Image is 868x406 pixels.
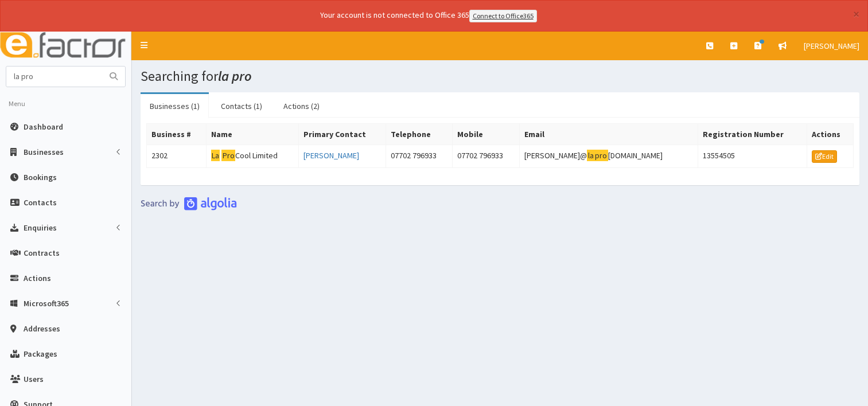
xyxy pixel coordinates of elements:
[24,323,60,334] span: Addresses
[24,273,51,283] span: Actions
[386,123,453,145] th: Telephone
[24,172,57,182] span: Bookings
[520,145,698,167] td: [PERSON_NAME]@ [DOMAIN_NAME]
[24,298,69,309] span: Microsoft365
[24,374,44,384] span: Users
[211,150,220,162] mark: La
[24,197,57,208] span: Contacts
[698,145,807,167] td: 13554505
[24,122,63,132] span: Dashboard
[520,123,698,145] th: Email
[303,150,359,161] a: [PERSON_NAME]
[206,123,298,145] th: Name
[221,150,235,162] mark: Pro
[298,123,386,145] th: Primary Contact
[24,147,64,157] span: Businesses
[24,222,57,233] span: Enquiries
[141,197,237,210] img: search-by-algolia-light-background.png
[274,94,329,118] a: Actions (2)
[141,69,859,84] h1: Searching for
[804,41,859,51] span: [PERSON_NAME]
[147,145,207,167] td: 2302
[795,32,868,60] a: [PERSON_NAME]
[218,67,252,85] i: la pro
[6,67,103,87] input: Search...
[587,150,594,162] mark: la
[93,9,764,22] div: Your account is not connected to Office 365
[24,248,60,258] span: Contracts
[453,145,520,167] td: 07702 796933
[212,94,271,118] a: Contacts (1)
[853,8,859,20] button: ×
[24,349,57,359] span: Packages
[469,10,537,22] a: Connect to Office365
[698,123,807,145] th: Registration Number
[453,123,520,145] th: Mobile
[206,145,298,167] td: Cool Limited
[807,123,854,145] th: Actions
[386,145,453,167] td: 07702 796933
[594,150,608,162] mark: pro
[147,123,207,145] th: Business #
[141,94,209,118] a: Businesses (1)
[812,150,837,163] a: Edit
